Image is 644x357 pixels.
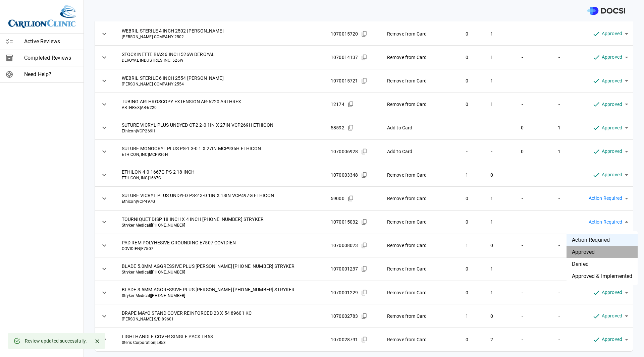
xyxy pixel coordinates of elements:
li: Denied [567,258,638,270]
button: Close [92,336,102,346]
li: Approved [567,246,638,258]
li: Action Required [567,234,638,246]
div: Review updated successfully. [25,335,87,347]
li: Approved & Implemented [567,270,638,282]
